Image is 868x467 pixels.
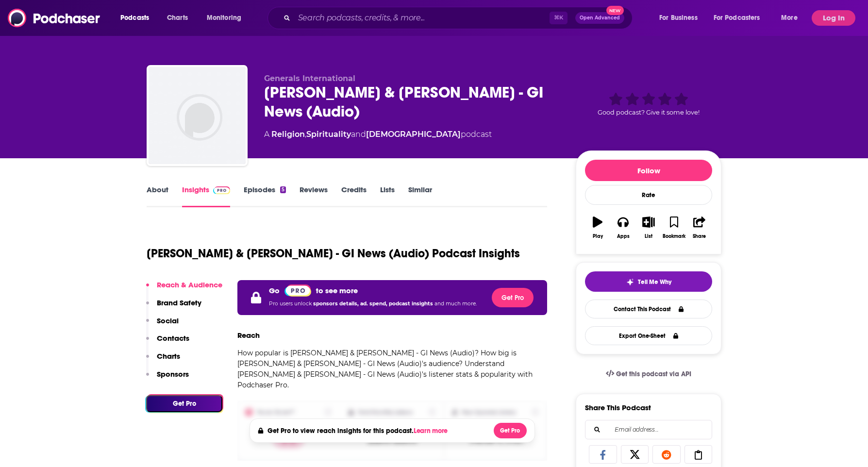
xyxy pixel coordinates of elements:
a: Get this podcast via API [598,362,699,386]
a: Copy Link [684,445,713,464]
button: Open AdvancedNew [575,12,624,24]
img: Mike & Cindy Jacobs - GI News (Audio) [149,67,246,164]
a: Share on Reddit [652,445,681,464]
button: Play [585,210,610,245]
p: Go [269,286,280,295]
a: Spirituality [306,130,351,139]
span: For Podcasters [714,11,760,25]
h3: Share This Podcast [585,403,651,412]
h1: [PERSON_NAME] & [PERSON_NAME] - GI News (Audio) Podcast Insights [147,246,520,261]
button: open menu [707,10,774,26]
button: Reach & Audience [146,280,222,298]
a: Share on Facebook [589,445,617,464]
div: Apps [617,233,630,239]
a: About [147,185,168,207]
button: Learn more [414,427,451,435]
div: Share [693,233,706,239]
a: InsightsPodchaser Pro [182,185,230,207]
p: Charts [157,351,180,361]
p: Pro users unlock and much more. [269,297,477,311]
div: Search followers [585,420,712,439]
p: to see more [316,286,358,295]
a: [DEMOGRAPHIC_DATA] [366,130,461,139]
a: Credits [341,185,367,207]
input: Email address... [593,420,704,439]
span: Generals International [264,74,355,83]
a: Lists [380,185,395,207]
button: Follow [585,160,712,181]
div: 5 [280,186,286,193]
button: Brand Safety [146,298,201,316]
p: How popular is [PERSON_NAME] & [PERSON_NAME] - GI News (Audio)? How big is [PERSON_NAME] & [PERSO... [237,348,547,390]
a: Religion [271,130,305,139]
button: tell me why sparkleTell Me Why [585,271,712,292]
p: Social [157,316,179,325]
span: Charts [167,11,188,25]
p: Sponsors [157,369,189,379]
span: Tell Me Why [638,278,671,286]
span: and [351,130,366,139]
div: List [645,233,652,239]
button: Social [146,316,179,334]
span: Good podcast? Give it some love! [598,109,700,116]
a: Contact This Podcast [585,300,712,318]
button: Get Pro [146,395,222,412]
p: Reach & Audience [157,280,222,289]
button: open menu [774,10,810,26]
button: open menu [114,10,162,26]
span: New [606,6,624,15]
button: Sponsors [146,369,189,387]
p: Brand Safety [157,298,201,307]
a: Reviews [300,185,328,207]
button: List [636,210,661,245]
span: Get this podcast via API [616,370,691,378]
button: Contacts [146,334,189,351]
input: Search podcasts, credits, & more... [294,10,550,26]
span: Open Advanced [580,16,620,20]
h3: Reach [237,331,260,340]
span: , [305,130,306,139]
h4: Get Pro to view reach insights for this podcast. [267,427,451,435]
img: tell me why sparkle [626,278,634,286]
img: Podchaser Pro [284,284,311,297]
a: Charts [161,10,194,26]
span: More [781,11,798,25]
span: ⌘ K [550,12,568,24]
button: Get Pro [494,423,527,438]
button: open menu [652,10,710,26]
img: Podchaser - Follow, Share and Rate Podcasts [8,9,101,27]
button: Bookmark [661,210,686,245]
button: Get Pro [492,288,534,307]
button: Charts [146,351,180,369]
button: Export One-Sheet [585,326,712,345]
div: Search podcasts, credits, & more... [277,7,642,29]
div: Good podcast? Give it some love! [576,74,721,134]
button: Log In [812,10,855,26]
a: Similar [408,185,432,207]
div: A podcast [264,129,492,140]
button: Share [687,210,712,245]
span: Podcasts [120,11,149,25]
img: Podchaser Pro [213,186,230,194]
span: sponsors details, ad. spend, podcast insights [313,300,434,307]
span: For Business [659,11,698,25]
a: Pro website [284,284,311,297]
span: Monitoring [207,11,241,25]
p: Contacts [157,334,189,343]
a: Episodes5 [244,185,286,207]
a: Share on X/Twitter [621,445,649,464]
div: Bookmark [663,233,685,239]
div: Rate [585,185,712,205]
div: Play [593,233,603,239]
button: open menu [200,10,254,26]
button: Apps [610,210,635,245]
